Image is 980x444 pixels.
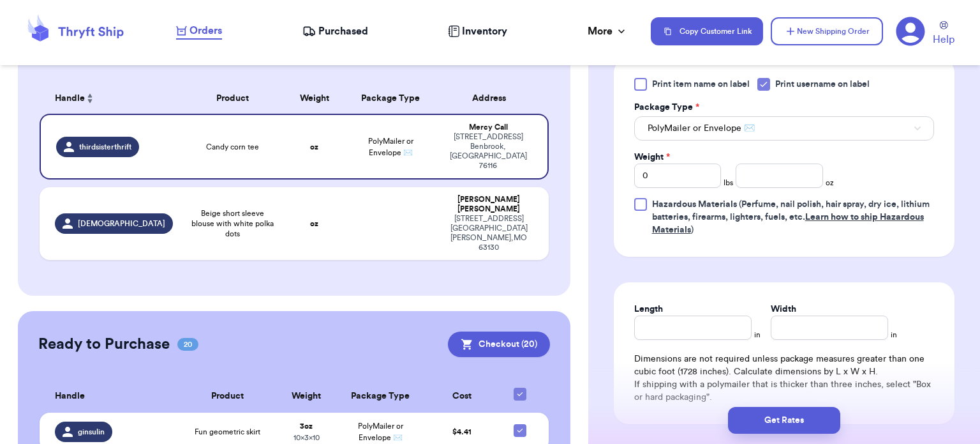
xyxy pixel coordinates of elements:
th: Product [178,380,277,413]
span: Orders [189,23,222,38]
span: Inventory [462,24,507,39]
h2: Ready to Purchase [38,334,170,355]
a: Inventory [448,24,507,39]
div: Mercy Call [444,123,532,132]
span: ginsulin [78,427,105,437]
button: Checkout (20) [448,332,550,357]
label: Package Type [634,101,699,114]
span: Help [933,32,954,47]
div: [STREET_ADDRESS] Benbrook , [GEOGRAPHIC_DATA] 76116 [444,132,532,171]
span: Purchased [318,24,368,39]
button: New Shipping Order [771,17,883,45]
a: Purchased [302,24,368,39]
span: PolyMailer or Envelope ✉️ [648,122,755,135]
label: Width [771,303,796,316]
div: [PERSON_NAME] [PERSON_NAME] [444,195,533,214]
div: Dimensions are not required unless package measures greater than one cubic foot (1728 inches). Ca... [634,353,934,404]
div: [STREET_ADDRESS] [GEOGRAPHIC_DATA][PERSON_NAME] , MO 63130 [444,214,533,252]
span: [DEMOGRAPHIC_DATA] [78,218,165,229]
span: Candy corn tee [206,142,259,152]
p: If shipping with a polymailer that is thicker than three inches, select "Box or hard packaging". [634,378,934,404]
span: $ 4.41 [452,428,471,436]
span: 10 x 3 x 10 [293,434,320,441]
span: 20 [177,338,198,351]
th: Product [182,83,284,114]
span: thirdsisterthrift [79,142,131,152]
strong: oz [310,143,318,151]
span: PolyMailer or Envelope ✉️ [358,422,403,441]
span: (Perfume, nail polish, hair spray, dry ice, lithium batteries, firearms, lighters, fuels, etc. ) [652,200,930,234]
span: Fun geometric skirt [195,427,260,437]
button: Sort ascending [85,91,95,106]
button: PolyMailer or Envelope ✉️ [634,116,934,141]
strong: 3 oz [300,422,313,430]
span: Hazardous Materials [652,200,737,209]
th: Weight [277,380,336,413]
label: Weight [634,151,670,164]
th: Package Type [345,83,437,114]
label: Length [634,303,663,316]
span: Print username on label [775,78,870,91]
span: Handle [55,390,85,403]
div: More [588,24,628,39]
span: PolyMailer or Envelope ✉️ [368,137,413,157]
span: in [891,330,897,340]
span: Print item name on label [652,78,750,91]
button: Get Rates [728,407,840,434]
a: Orders [176,23,222,40]
span: Handle [55,92,85,105]
span: Beige short sleeve blouse with white polka dots [189,208,276,239]
span: in [754,330,761,340]
a: Help [933,21,954,47]
button: Copy Customer Link [651,17,763,45]
span: oz [826,178,834,188]
th: Weight [284,83,345,114]
strong: oz [310,220,318,227]
span: lbs [724,178,733,188]
th: Address [436,83,549,114]
th: Cost [425,380,499,413]
th: Package Type [336,380,426,413]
